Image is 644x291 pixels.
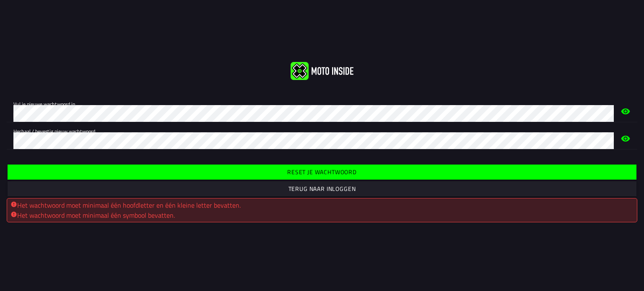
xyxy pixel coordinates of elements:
[10,200,634,210] div: Het wachtwoord moet minimaal één hoofdletter en één kleine letter bevatten.
[10,211,17,218] ion-icon: alert
[10,210,634,220] div: Het wachtwoord moet minimaal één symbool bevatten.
[621,98,631,125] ion-icon: eye
[10,201,17,208] ion-icon: alert
[621,125,631,152] ion-icon: eye
[8,181,636,196] ion-button: Terug naar inloggen
[287,169,357,175] ion-text: Reset je wachtwoord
